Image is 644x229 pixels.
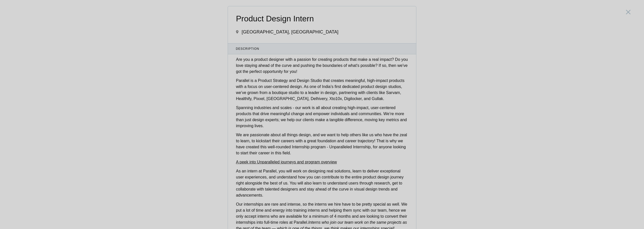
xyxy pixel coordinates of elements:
p: We are passionate about all things design, and we want to help others like us who have the zeal t... [236,132,408,156]
p: Parallel is a Product Strategy and Design Studio that creates meaningful, high-impact products wi... [236,78,408,102]
span: Description [236,47,408,51]
span: Product Design Intern [236,14,408,23]
strong: . [290,151,291,155]
p: As an intern at Parallel, you will work on designing real solutions, learn to deliver exceptional... [236,168,408,198]
span: [GEOGRAPHIC_DATA], [GEOGRAPHIC_DATA] [242,29,338,34]
p: Spanning industries and scales - our work is all about creating high-impact, user-centered produc... [236,105,408,129]
p: Are you a product designer with a passion for creating products that make a real impact? Do you l... [236,57,408,75]
a: A peek into Unparalleled journeys and program overview [236,160,337,164]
